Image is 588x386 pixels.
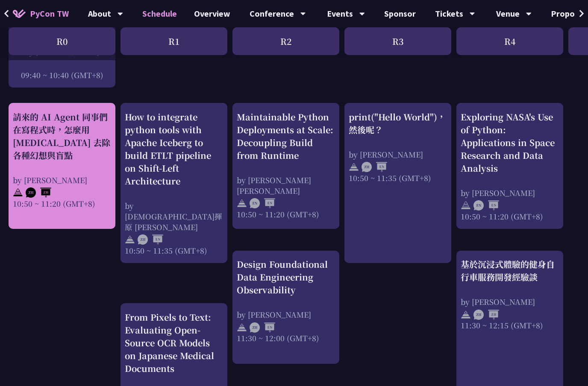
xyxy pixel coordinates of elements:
[349,173,447,183] div: 10:50 ~ 11:35 (GMT+8)
[9,27,115,55] div: R0
[349,111,447,256] a: print("Hello World")，然後呢？ by [PERSON_NAME] 10:50 ~ 11:35 (GMT+8)
[362,162,387,172] img: ZHEN.371966e.svg
[237,111,335,162] div: Maintainable Python Deployments at Scale: Decoupling Build from Runtime
[250,322,275,333] img: ZHEN.371966e.svg
[125,245,223,256] div: 10:50 ~ 11:35 (GMT+8)
[349,149,447,160] div: by [PERSON_NAME]
[237,175,335,196] div: by [PERSON_NAME] [PERSON_NAME]
[237,322,247,333] img: svg+xml;base64,PHN2ZyB4bWxucz0iaHR0cDovL3d3dy53My5vcmcvMjAwMC9zdmciIHdpZHRoPSIyNCIgaGVpZ2h0PSIyNC...
[13,111,111,162] div: 請來的 AI Agent 同事們在寫程式時，怎麼用 [MEDICAL_DATA] 去除各種幻想與盲點
[461,111,559,222] a: Exploring NASA's Use of Python: Applications in Space Research and Data Analysis by [PERSON_NAME]...
[13,70,111,80] div: 09:40 ~ 10:40 (GMT+8)
[13,9,26,18] img: Home icon of PyCon TW 2025
[461,258,559,284] div: 基於沉浸式體驗的健身自行車服務開發經驗談
[237,333,335,343] div: 11:30 ~ 12:00 (GMT+8)
[125,111,223,187] div: How to integrate python tools with Apache Iceberg to build ETLT pipeline on Shift-Left Architecture
[232,27,339,55] div: R2
[473,200,499,211] img: ENEN.5a408d1.svg
[461,310,471,320] img: svg+xml;base64,PHN2ZyB4bWxucz0iaHR0cDovL3d3dy53My5vcmcvMjAwMC9zdmciIHdpZHRoPSIyNCIgaGVpZ2h0PSIyNC...
[125,234,135,245] img: svg+xml;base64,PHN2ZyB4bWxucz0iaHR0cDovL3d3dy53My5vcmcvMjAwMC9zdmciIHdpZHRoPSIyNCIgaGVpZ2h0PSIyNC...
[26,187,51,198] img: ZHZH.38617ef.svg
[138,234,163,245] img: ZHEN.371966e.svg
[125,111,223,256] a: How to integrate python tools with Apache Iceberg to build ETLT pipeline on Shift-Left Architectu...
[237,258,335,356] a: Design Foundational Data Engineering Observability by [PERSON_NAME] 11:30 ~ 12:00 (GMT+8)
[4,3,77,24] a: PyCon TW
[237,309,335,320] div: by [PERSON_NAME]
[461,296,559,307] div: by [PERSON_NAME]
[13,111,111,222] a: 請來的 AI Agent 同事們在寫程式時，怎麼用 [MEDICAL_DATA] 去除各種幻想與盲點 by [PERSON_NAME] 10:50 ~ 11:20 (GMT+8)
[237,209,335,219] div: 10:50 ~ 11:20 (GMT+8)
[473,310,499,320] img: ZHZH.38617ef.svg
[349,162,359,172] img: svg+xml;base64,PHN2ZyB4bWxucz0iaHR0cDovL3d3dy53My5vcmcvMjAwMC9zdmciIHdpZHRoPSIyNCIgaGVpZ2h0PSIyNC...
[237,258,335,296] div: Design Foundational Data Engineering Observability
[461,111,559,175] div: Exploring NASA's Use of Python: Applications in Space Research and Data Analysis
[125,311,223,375] div: From Pixels to Text: Evaluating Open-Source OCR Models on Japanese Medical Documents
[13,175,111,185] div: by [PERSON_NAME]
[461,211,559,222] div: 10:50 ~ 11:20 (GMT+8)
[13,187,23,198] img: svg+xml;base64,PHN2ZyB4bWxucz0iaHR0cDovL3d3dy53My5vcmcvMjAwMC9zdmciIHdpZHRoPSIyNCIgaGVpZ2h0PSIyNC...
[461,320,559,330] div: 11:30 ~ 12:15 (GMT+8)
[237,198,247,208] img: svg+xml;base64,PHN2ZyB4bWxucz0iaHR0cDovL3d3dy53My5vcmcvMjAwMC9zdmciIHdpZHRoPSIyNCIgaGVpZ2h0PSIyNC...
[121,27,227,55] div: R1
[237,111,335,222] a: Maintainable Python Deployments at Scale: Decoupling Build from Runtime by [PERSON_NAME] [PERSON_...
[461,200,471,211] img: svg+xml;base64,PHN2ZyB4bWxucz0iaHR0cDovL3d3dy53My5vcmcvMjAwMC9zdmciIHdpZHRoPSIyNCIgaGVpZ2h0PSIyNC...
[461,187,559,198] div: by [PERSON_NAME]
[344,27,451,55] div: R3
[250,198,275,208] img: ENEN.5a408d1.svg
[125,200,223,232] div: by [DEMOGRAPHIC_DATA]揮原 [PERSON_NAME]
[30,7,69,20] span: PyCon TW
[349,111,447,136] div: print("Hello World")，然後呢？
[13,198,111,209] div: 10:50 ~ 11:20 (GMT+8)
[456,27,563,55] div: R4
